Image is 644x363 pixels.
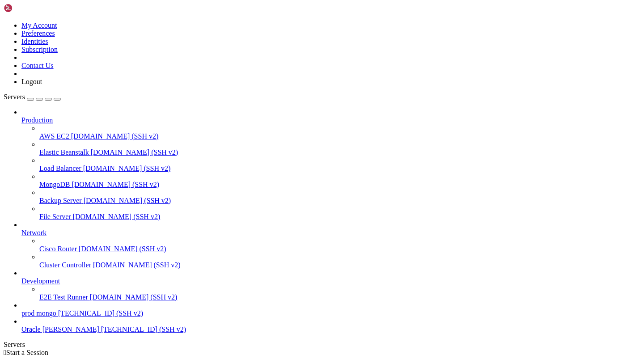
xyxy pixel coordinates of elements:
a: Elastic Beanstalk [DOMAIN_NAME] (SSH v2) [39,148,640,156]
li: Development [21,269,640,301]
span: Production [21,116,53,124]
span: Oracle [PERSON_NAME] [21,325,99,333]
a: Servers [4,93,61,101]
span: MongoDB [39,181,70,188]
span: [DOMAIN_NAME] (SSH v2) [93,261,181,269]
a: Logout [21,78,42,85]
a: MongoDB [DOMAIN_NAME] (SSH v2) [39,181,640,189]
li: Production [21,108,640,221]
span: [DOMAIN_NAME] (SSH v2) [91,148,178,156]
li: Cluster Controller [DOMAIN_NAME] (SSH v2) [39,253,640,269]
li: AWS EC2 [DOMAIN_NAME] (SSH v2) [39,124,640,140]
span: Development [21,277,60,285]
span: Load Balancer [39,165,81,172]
span: [DOMAIN_NAME] (SSH v2) [72,181,159,188]
a: Development [21,277,640,285]
span: [DOMAIN_NAME] (SSH v2) [83,165,171,172]
span: AWS EC2 [39,132,69,140]
a: prod mongo [TECHNICAL_ID] (SSH v2) [21,309,640,317]
a: Backup Server [DOMAIN_NAME] (SSH v2) [39,197,640,205]
li: Cisco Router [DOMAIN_NAME] (SSH v2) [39,237,640,253]
a: Cisco Router [DOMAIN_NAME] (SSH v2) [39,245,640,253]
a: File Server [DOMAIN_NAME] (SSH v2) [39,213,640,221]
a: E2E Test Runner [DOMAIN_NAME] (SSH v2) [39,293,640,301]
span: [DOMAIN_NAME] (SSH v2) [84,197,171,204]
li: Oracle [PERSON_NAME] [TECHNICAL_ID] (SSH v2) [21,317,640,333]
span: [TECHNICAL_ID] (SSH v2) [58,309,143,317]
span: Servers [4,93,25,101]
li: prod mongo [TECHNICAL_ID] (SSH v2) [21,301,640,317]
span: File Server [39,213,71,220]
a: Network [21,229,640,237]
li: Load Balancer [DOMAIN_NAME] (SSH v2) [39,156,640,173]
li: MongoDB [DOMAIN_NAME] (SSH v2) [39,173,640,189]
a: AWS EC2 [DOMAIN_NAME] (SSH v2) [39,132,640,140]
a: Production [21,116,640,124]
span: [TECHNICAL_ID] (SSH v2) [101,325,186,333]
li: Backup Server [DOMAIN_NAME] (SSH v2) [39,189,640,205]
li: Network [21,221,640,269]
span: [DOMAIN_NAME] (SSH v2) [90,293,178,301]
li: File Server [DOMAIN_NAME] (SSH v2) [39,205,640,221]
span: [DOMAIN_NAME] (SSH v2) [73,213,161,220]
span: Cluster Controller [39,261,91,269]
span: Backup Server [39,197,82,204]
a: Preferences [21,30,55,37]
span: [DOMAIN_NAME] (SSH v2) [79,245,166,253]
a: Load Balancer [DOMAIN_NAME] (SSH v2) [39,165,640,173]
li: E2E Test Runner [DOMAIN_NAME] (SSH v2) [39,285,640,301]
li: Elastic Beanstalk [DOMAIN_NAME] (SSH v2) [39,140,640,156]
span: E2E Test Runner [39,293,88,301]
div: Servers [4,341,640,349]
span: [DOMAIN_NAME] (SSH v2) [71,132,159,140]
img: Shellngn [4,4,55,13]
span: Elastic Beanstalk [39,148,89,156]
a: Contact Us [21,62,54,69]
span: Start a Session [6,349,48,356]
span: Network [21,229,47,236]
a: Identities [21,38,48,45]
span: Cisco Router [39,245,77,253]
a: Oracle [PERSON_NAME] [TECHNICAL_ID] (SSH v2) [21,325,640,333]
span:  [4,349,6,356]
a: Cluster Controller [DOMAIN_NAME] (SSH v2) [39,261,640,269]
span: prod mongo [21,309,56,317]
a: My Account [21,21,57,29]
a: Subscription [21,46,58,53]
